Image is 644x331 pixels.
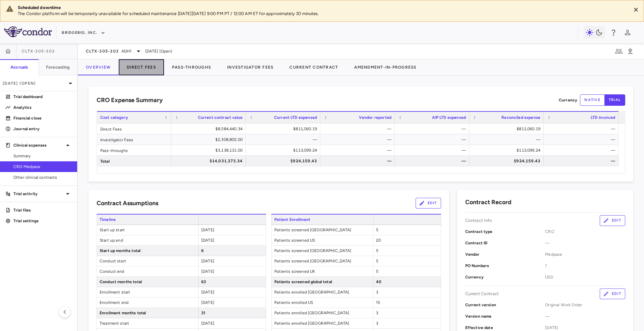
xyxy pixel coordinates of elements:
[13,164,72,170] span: CRO Medpace
[78,59,119,75] button: Overview
[13,115,72,121] p: Financial close
[252,134,317,145] div: —
[545,263,625,269] span: 1
[401,134,466,145] div: —
[13,126,72,132] p: Journal entry
[97,308,198,318] span: Enrollment months total
[201,321,214,326] span: [DATE]
[177,145,243,156] div: $3,138,131.00
[376,279,381,284] span: 40
[465,229,545,235] p: Contract type
[272,246,373,256] span: Patients screened [GEOGRAPHIC_DATA]
[604,94,625,106] button: trial
[600,288,625,299] button: Edit
[97,145,171,155] div: Pass-throughs
[97,215,198,225] span: Timeline
[13,142,64,148] p: Clinical expenses
[376,248,378,253] span: 5
[252,123,317,134] div: $811,060.19
[97,266,198,276] span: Conduct end
[376,321,378,326] span: 3
[475,134,540,145] div: —
[97,318,198,328] span: Treatment start
[550,156,615,166] div: —
[545,229,625,235] span: CRO
[97,256,198,266] span: Conduct start
[591,115,615,120] span: LTD invoiced
[416,198,441,209] button: Edit
[22,49,55,54] span: CLTX-305-303
[97,298,198,308] span: Enrollment end
[501,115,540,120] span: Reconciled expense
[545,325,625,331] span: [DATE]
[559,97,577,103] p: Currency
[201,279,206,284] span: 63
[376,300,380,305] span: 15
[13,174,72,180] span: Other clinical contracts
[376,290,378,295] span: 3
[272,235,373,245] span: Patients screened US
[376,228,378,232] span: 5
[272,266,373,276] span: Patients screened UK
[272,287,373,297] span: Patients enrolled [GEOGRAPHIC_DATA]
[13,207,72,213] p: Trial files
[177,123,243,134] div: $8,584,440.34
[18,11,626,17] p: The Condor platform will be temporarily unavailable for scheduled maintenance [DATE][DATE] 9:00 P...
[465,302,545,308] p: Current version
[201,290,214,295] span: [DATE]
[97,225,198,235] span: Start up start
[119,59,164,75] button: Direct Fees
[376,259,378,263] span: 5
[13,218,72,224] p: Trial settings
[18,5,626,11] div: Scheduled downtime
[346,59,424,75] button: Amendment-In-Progress
[13,191,64,197] p: Trial activity
[201,228,214,232] span: [DATE]
[326,123,391,134] div: —
[177,134,243,145] div: $2,308,802.00
[272,256,373,266] span: Patients screened [GEOGRAPHIC_DATA]
[97,156,171,166] div: Total
[272,277,373,287] span: Patients screened global total
[326,145,391,156] div: —
[201,238,214,243] span: [DATE]
[177,156,243,166] div: $14,031,373.34
[376,238,381,243] span: 20
[401,123,466,134] div: —
[326,156,391,166] div: —
[62,27,105,38] button: BridgeBio, Inc.
[97,199,158,208] h6: Contract Assumptions
[465,313,545,319] p: Version name
[271,215,373,225] span: Patient Enrollment
[201,259,214,263] span: [DATE]
[272,318,373,328] span: Patients enrolled [GEOGRAPHIC_DATA]
[97,134,171,145] div: Investigator Fees
[550,145,615,156] div: —
[97,277,198,287] span: Conduct months total
[10,64,28,70] h6: Accruals
[465,291,499,297] p: Current Contract
[545,240,625,246] span: —
[376,269,378,274] span: 5
[281,59,346,75] button: Current Contract
[475,145,540,156] div: $113,099.24
[631,5,641,15] button: Close
[121,48,132,54] span: ADH1
[465,325,545,331] p: Effective date
[359,115,391,120] span: Vendor reported
[550,134,615,145] div: —
[545,251,625,257] span: Medpace
[97,123,171,134] div: Direct Fees
[465,251,545,257] p: Vendor
[550,123,615,134] div: —
[201,269,214,274] span: [DATE]
[272,308,373,318] span: Patients enrolled [GEOGRAPHIC_DATA]
[475,156,540,166] div: $924,159.43
[465,274,545,280] p: Currency
[201,300,214,305] span: [DATE]
[432,115,466,120] span: AIP LTD expensed
[580,94,605,106] button: native
[201,248,204,253] span: 6
[326,134,391,145] div: —
[4,26,52,37] img: logo-full-SnFGN8VE.png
